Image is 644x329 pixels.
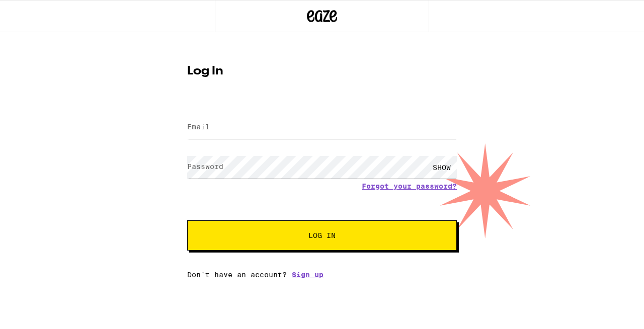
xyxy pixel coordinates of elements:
[292,271,324,279] a: Sign up
[187,65,457,77] h1: Log In
[187,220,457,251] button: Log In
[187,116,457,139] input: Email
[187,162,223,171] label: Password
[308,232,336,239] span: Log In
[427,156,457,179] div: SHOW
[187,271,457,279] div: Don't have an account?
[187,123,210,131] label: Email
[362,182,457,190] a: Forgot your password?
